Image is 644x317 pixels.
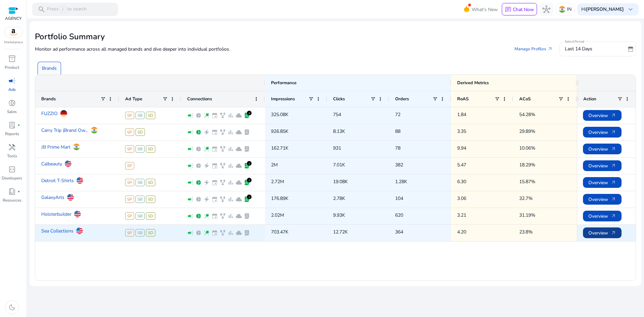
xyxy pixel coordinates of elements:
[35,46,230,53] p: Monitor ad performance across all managed brands and dive deeper into individual portfolios.
[611,113,616,118] span: arrow_outward
[136,112,145,119] span: SB
[333,158,345,172] p: 7.01K
[271,175,284,189] p: 2.72M
[333,225,348,239] p: 12.72K
[519,141,535,155] p: 10.06%
[244,196,250,203] span: lab_profile
[8,99,16,107] span: donut_small
[211,162,218,169] span: event
[146,179,155,186] span: SD
[333,108,341,121] p: 754
[565,46,592,52] span: Last 14 Days
[457,208,466,222] p: 3.21
[611,129,616,135] span: arrow_outward
[244,162,250,169] span: lab_profile
[17,190,20,193] span: fiber_manual_record
[187,196,194,203] span: campaign
[136,229,145,236] span: SB
[136,212,145,220] span: SB
[41,96,56,102] span: Brands
[519,225,533,239] p: 23.8%
[5,15,21,21] p: AGENCY
[235,162,242,169] span: cloud
[5,64,19,70] p: Product
[583,160,622,171] button: Overviewarrow_outward
[457,175,466,189] p: 6.30
[219,229,226,236] span: family_history
[203,129,210,136] span: electric_bolt
[244,146,250,152] span: lab_profile
[227,196,234,203] span: bar_chart
[7,109,17,115] p: Sales
[583,211,622,221] button: Overviewarrow_outward
[8,87,16,93] p: Ads
[125,196,134,203] span: SP
[8,188,16,196] span: book_4
[195,162,202,169] span: pie_chart
[41,175,74,187] a: Detroit T-Shirts
[219,129,226,136] span: family_history
[583,177,622,188] button: Overviewarrow_outward
[567,3,572,15] p: IN
[125,179,134,186] span: SP
[583,127,622,138] button: Overviewarrow_outward
[271,124,288,138] p: 926.85K
[41,108,58,119] a: FUZZIO
[203,112,210,119] span: wand_stars
[125,145,134,153] span: SP
[235,179,242,186] span: cloud
[5,131,19,137] p: Reports
[146,196,155,203] span: SD
[227,146,234,152] span: bar_chart
[8,165,16,173] span: code_blocks
[146,212,155,220] span: SD
[271,208,284,222] p: 2.02M
[4,27,22,37] img: amazon.svg
[271,108,288,121] p: 325.08K
[502,3,537,16] button: chatChat Now
[211,213,218,219] span: event
[187,179,194,186] span: campaign
[211,179,218,186] span: event
[227,179,234,186] span: bar_chart
[47,6,87,13] p: Press to search
[227,213,234,219] span: bar_chart
[146,229,155,236] span: SD
[41,158,62,170] a: Calbeauty
[519,208,535,222] p: 31.19%
[611,213,616,219] span: arrow_outward
[203,179,210,186] span: electric_bolt
[244,112,250,119] span: lab_profile
[125,112,134,119] span: SP
[588,159,616,173] span: Overview
[395,124,400,138] p: 88
[8,121,16,129] span: lab_profile
[219,196,226,203] span: family_history
[235,196,242,203] span: cloud
[627,46,634,52] span: date_range
[8,77,16,85] span: campaign
[271,80,297,86] span: Performance
[581,7,624,12] p: Hi
[247,178,252,182] div: 2
[203,146,210,152] span: wand_stars
[333,124,345,138] p: 8.13K
[125,128,134,136] span: SP
[211,229,218,236] span: event
[247,195,252,199] div: 1
[65,160,71,167] img: us.svg
[583,194,622,205] button: Overviewarrow_outward
[219,146,226,152] span: family_history
[271,141,288,155] p: 162.71K
[583,144,622,154] button: Overviewarrow_outward
[4,40,23,45] p: Marketplace
[457,108,466,121] p: 1.84
[219,179,226,186] span: family_history
[195,229,202,236] span: pie_chart
[125,212,134,220] span: SP
[136,145,145,153] span: SB
[583,227,622,238] button: Overviewarrow_outward
[60,6,66,13] span: /
[457,141,466,155] p: 9.94
[227,162,234,169] span: bar_chart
